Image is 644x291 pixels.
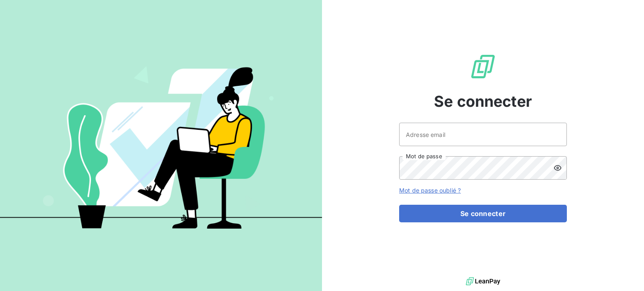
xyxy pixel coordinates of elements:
[434,90,532,113] span: Se connecter
[470,53,496,80] img: Logo LeanPay
[466,275,500,288] img: logo
[399,205,567,222] button: Se connecter
[399,123,567,146] input: placeholder
[399,187,461,194] a: Mot de passe oublié ?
